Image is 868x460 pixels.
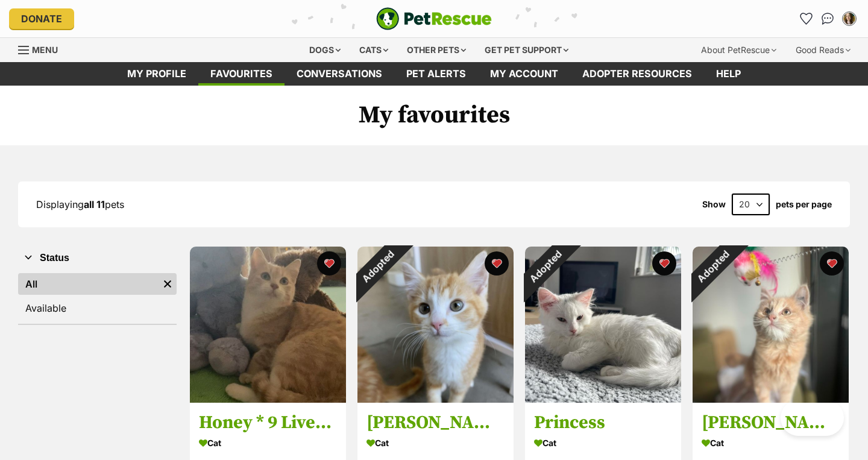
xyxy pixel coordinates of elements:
strong: all 11 [84,198,105,210]
a: conversations [285,62,394,86]
img: chat-41dd97257d64d25036548639549fe6c8038ab92f7586957e7f3b1b290dea8141.svg [822,13,834,25]
h3: Princess [534,412,672,435]
h3: [PERSON_NAME] [366,412,505,435]
div: Good Reads [787,38,859,62]
div: Adopted [677,231,749,303]
img: Ella Body profile pic [843,13,855,25]
a: Available [18,297,177,319]
a: Favourites [198,62,285,86]
a: Adopter resources [570,62,704,86]
div: Status [18,271,177,324]
div: Dogs [301,38,349,62]
a: Remove filter [159,273,177,295]
button: favourite [317,251,341,276]
div: Other pets [398,38,474,62]
label: pets per page [776,200,832,209]
span: Menu [32,45,58,55]
div: Cats [351,38,397,62]
a: Menu [18,38,66,60]
a: Help [704,62,753,86]
div: Cat [702,435,840,452]
button: My account [840,9,859,28]
div: Adopted [509,231,581,303]
span: Displaying pets [36,198,124,210]
ul: Account quick links [796,9,859,28]
iframe: Help Scout Beacon - Open [781,400,844,436]
button: Status [18,250,177,266]
img: logo-e224e6f780fb5917bec1dbf3a21bbac754714ae5b6737aabdf751b685950b380.svg [376,7,492,30]
a: Donate [9,8,74,29]
a: Adopted [693,393,849,405]
img: Mindy [357,247,514,403]
img: Cleo - Located in Kensington [693,247,849,403]
a: Adopted [357,393,514,405]
div: Get pet support [476,38,577,62]
button: favourite [652,251,676,276]
a: Favourites [796,9,816,28]
div: Cat [199,435,337,452]
div: Cat [366,435,505,452]
a: Pet alerts [394,62,478,86]
img: Honey * 9 Lives Project Rescue* [190,247,346,403]
div: Adopted [342,231,414,303]
a: All [18,273,159,295]
h3: Honey * 9 Lives Project Rescue* [199,412,337,435]
button: favourite [485,251,509,276]
div: Cat [534,435,672,452]
a: Conversations [818,9,837,28]
a: Adopted [525,393,681,405]
div: About PetRescue [693,38,785,62]
span: Show [702,200,726,209]
img: Princess [525,247,681,403]
a: My account [478,62,570,86]
a: PetRescue [376,7,492,30]
button: favourite [820,251,844,276]
h3: [PERSON_NAME] - Located in [GEOGRAPHIC_DATA] [702,412,840,435]
a: My profile [115,62,198,86]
